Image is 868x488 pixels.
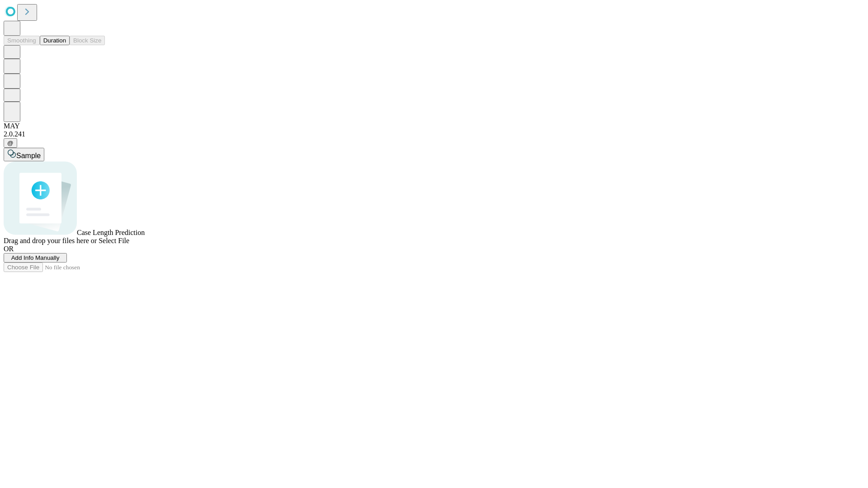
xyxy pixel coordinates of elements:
[4,130,864,138] div: 2.0.241
[4,36,40,45] button: Smoothing
[4,245,14,253] span: OR
[4,253,67,263] button: Add Info Manually
[4,148,44,161] button: Sample
[70,36,105,45] button: Block Size
[4,237,97,244] span: Drag and drop your files here or
[4,138,17,148] button: @
[7,140,14,146] span: @
[4,122,864,130] div: MAY
[11,254,60,261] span: Add Info Manually
[40,36,70,45] button: Duration
[99,237,129,244] span: Select File
[77,229,145,236] span: Case Length Prediction
[16,152,41,160] span: Sample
